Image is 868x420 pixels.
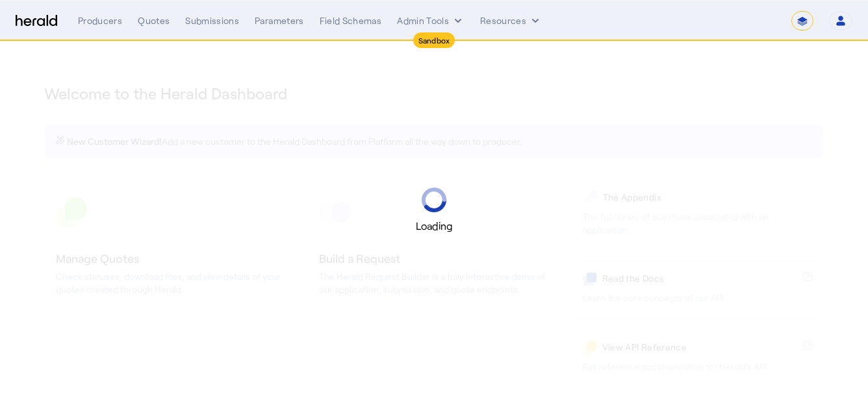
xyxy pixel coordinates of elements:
div: Parameters [255,14,304,27]
div: Field Schemas [320,14,382,27]
button: Resources dropdown menu [480,14,542,27]
img: Herald Logo [16,15,57,27]
div: Submissions [185,14,239,27]
button: internal dropdown menu [397,14,465,27]
div: Producers [78,14,122,27]
div: Sandbox [413,32,455,48]
div: Quotes [138,14,170,27]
